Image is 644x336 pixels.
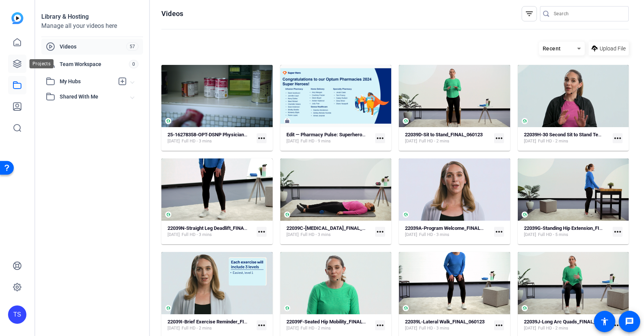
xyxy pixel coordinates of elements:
[168,319,272,325] strong: 22039I-Brief Exercise Reminder_FINAL_060123
[168,132,254,144] a: 25-16278358-OPT-DSNP Physicians-20250617[DATE]Full HD - 3 mins
[405,319,491,331] a: 22039L-Lateral Walk_FINAL_060123[DATE]Full HD - 3 mins
[286,225,372,238] a: 22039C-[MEDICAL_DATA]_FINAL_022323[DATE]Full HD - 3 mins
[301,232,331,238] span: Full HD - 3 mins
[182,232,212,238] span: Full HD - 3 mins
[11,12,23,24] img: blue-gradient.svg
[41,12,143,21] div: Library & Hosting
[554,9,623,18] input: Search
[589,42,629,55] button: Upload File
[494,320,504,330] mat-icon: more_horiz
[286,225,378,231] strong: 22039C-[MEDICAL_DATA]_FINAL_022323
[182,138,212,144] span: Full HD - 3 mins
[524,232,536,238] span: [DATE]
[41,89,143,104] mat-expansion-panel-header: Shared With Me
[129,60,138,68] span: 0
[524,319,611,325] strong: 22039J-Long Arc Quads_FINAL_060123
[60,60,129,68] span: Team Workspace
[613,133,623,143] mat-icon: more_horiz
[301,138,331,144] span: Full HD - 9 mins
[525,9,534,18] mat-icon: filter_list
[405,319,485,325] strong: 22039L-Lateral Walk_FINAL_060123
[613,227,623,237] mat-icon: more_horiz
[301,325,331,331] span: Full HD - 2 mins
[257,133,267,143] mat-icon: more_horiz
[126,42,138,51] span: 57
[405,232,417,238] span: [DATE]
[538,138,568,144] span: Full HD - 2 mins
[494,133,504,143] mat-icon: more_horiz
[405,132,491,144] a: 22039D-Sit to Stand_FINAL_060123[DATE]Full HD - 2 mins
[286,325,299,331] span: [DATE]
[538,325,568,331] span: Full HD - 2 mins
[60,78,114,86] span: My Hubs
[168,225,254,238] a: 22039N-Straight Leg Deadlift_FINAL_060123[DATE]Full HD - 3 mins
[524,325,536,331] span: [DATE]
[600,45,626,53] span: Upload File
[419,138,449,144] span: Full HD - 2 mins
[161,9,183,18] h1: Videos
[524,132,610,144] a: 22039H-30 Second Sit to Stand Test_FINAL_052323[DATE]Full HD - 2 mins
[405,138,417,144] span: [DATE]
[168,138,180,144] span: [DATE]
[543,45,561,52] span: Recent
[168,319,254,331] a: 22039I-Brief Exercise Reminder_FINAL_060123[DATE]Full HD - 2 mins
[375,227,385,237] mat-icon: more_horiz
[524,225,610,238] a: 22039G-Standing Hip Extension_FINAL_052323[DATE]Full HD - 5 mins
[419,325,449,331] span: Full HD - 3 mins
[29,59,54,68] div: Projects
[60,93,131,101] span: Shared With Me
[168,325,180,331] span: [DATE]
[286,132,396,137] strong: Edit — Pharmacy Pulse: Superheroes No Graphics
[286,319,381,325] strong: 22039F-Seated Hip Mobility_FINAL_052423
[405,225,491,238] a: 22039A-Program Welcome_FINAL_052323[DATE]Full HD - 3 mins
[405,225,499,231] strong: 22039A-Program Welcome_FINAL_052323
[257,320,267,330] mat-icon: more_horiz
[168,132,270,137] strong: 25-16278358-OPT-DSNP Physicians-20250617
[8,305,26,324] div: TS
[524,138,536,144] span: [DATE]
[286,319,372,331] a: 22039F-Seated Hip Mobility_FINAL_052423[DATE]Full HD - 2 mins
[41,21,143,31] div: Manage all your videos here
[182,325,212,331] span: Full HD - 2 mins
[41,74,143,89] mat-expansion-panel-header: My Hubs
[419,232,449,238] span: Full HD - 3 mins
[625,317,634,326] mat-icon: message
[286,132,372,144] a: Edit — Pharmacy Pulse: Superheroes No Graphics[DATE]Full HD - 9 mins
[600,317,609,326] mat-icon: accessibility
[405,325,417,331] span: [DATE]
[375,133,385,143] mat-icon: more_horiz
[286,232,299,238] span: [DATE]
[524,132,637,137] strong: 22039H-30 Second Sit to Stand Test_FINAL_052323
[60,43,126,50] span: Videos
[168,225,265,231] strong: 22039N-Straight Leg Deadlift_FINAL_060123
[257,227,267,237] mat-icon: more_horiz
[168,232,180,238] span: [DATE]
[286,138,299,144] span: [DATE]
[524,319,610,331] a: 22039J-Long Arc Quads_FINAL_060123[DATE]Full HD - 2 mins
[494,227,504,237] mat-icon: more_horiz
[524,225,627,231] strong: 22039G-Standing Hip Extension_FINAL_052323
[613,320,623,330] mat-icon: more_horiz
[405,132,483,137] strong: 22039D-Sit to Stand_FINAL_060123
[538,232,568,238] span: Full HD - 5 mins
[375,320,385,330] mat-icon: more_horiz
